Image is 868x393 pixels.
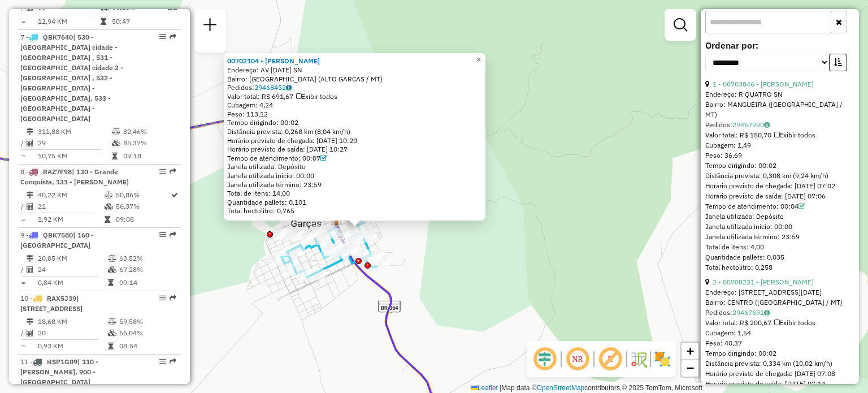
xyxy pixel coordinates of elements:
[705,232,854,242] div: Janela utilizada término: 23:59
[227,75,482,84] div: Bairro: [GEOGRAPHIC_DATA] (ALTO GARCAS / MT)
[227,162,482,171] div: Janela utilizada: Depósito
[108,330,116,336] i: % de utilização da cubagem
[705,130,854,140] div: Valor total: R$ 150,70
[705,262,854,273] div: Total hectolitro: 0,258
[705,211,854,222] div: Janela utilizada: Depósito
[227,206,482,215] div: Total hectolitro: 0,765
[20,201,26,212] td: /
[43,231,73,239] span: QBK7580
[123,150,176,162] td: 09:18
[115,201,170,212] td: 56,37%
[774,131,815,139] span: Exibir todos
[227,83,482,92] div: Pedidos:
[531,346,558,373] span: Ocultar deslocamento
[227,189,482,198] div: Total de itens: 14,00
[20,16,26,27] td: =
[732,120,770,129] a: 29467990
[20,357,98,386] span: | 110 - [PERSON_NAME], 900 - [GEOGRAPHIC_DATA]
[108,343,114,349] i: Tempo total em rota
[108,279,114,286] i: Tempo total em rota
[43,33,73,41] span: QBK7640
[112,140,120,146] i: % de utilização da cubagem
[119,277,176,288] td: 09:14
[227,92,482,101] div: Valor total: R$ 691,67
[713,278,814,286] a: 2 - 00708231 - [PERSON_NAME]
[705,318,854,328] div: Valor total: R$ 200,67
[20,340,26,352] td: =
[705,369,854,379] div: Horário previsto de chegada: [DATE] 07:08
[20,33,123,123] span: | 530 - [GEOGRAPHIC_DATA] cidade - [GEOGRAPHIC_DATA] , 531 - [GEOGRAPHIC_DATA] cidade 2 - [GEOGRA...
[43,167,72,176] span: RAZ7F98
[705,297,854,308] div: Bairro: CENTRO ([GEOGRAPHIC_DATA] / MT)
[27,330,33,336] i: Total de Atividades
[37,137,111,149] td: 29
[829,54,847,71] button: Ordem crescente
[170,295,176,301] em: Rota exportada
[119,327,176,339] td: 66,04%
[170,231,176,238] em: Rota exportada
[37,189,104,201] td: 40,22 KM
[705,222,854,232] div: Janela utilizada início: 00:00
[20,357,98,386] span: 11 -
[705,242,854,252] div: Total de itens: 4,00
[170,168,176,175] em: Rota exportada
[159,295,166,301] em: Opções
[170,33,176,40] em: Rota exportada
[105,192,113,198] i: % de utilização do peso
[20,294,83,313] span: 10 -
[705,252,854,262] div: Quantidade pallets: 0,035
[227,118,482,127] div: Tempo dirigindo: 00:02
[159,358,166,365] em: Opções
[37,253,107,264] td: 20,05 KM
[798,202,805,210] a: Com service time
[171,192,178,198] i: Rota otimizada
[20,137,26,149] td: /
[227,110,268,118] span: Peso: 113,12
[537,384,585,392] a: OpenStreetMap
[227,101,273,109] span: Cubagem: 4,24
[296,92,337,101] span: Exibir todos
[37,126,111,137] td: 311,88 KM
[119,264,176,275] td: 67,28%
[20,327,26,339] td: /
[705,359,854,369] div: Distância prevista: 0,334 km (10,02 km/h)
[119,340,176,352] td: 08:54
[705,151,742,159] span: Peso: 36,69
[115,214,170,225] td: 09:08
[115,189,170,201] td: 50,86%
[227,180,482,189] div: Janela utilizada término: 23:59
[564,346,591,373] span: Ocultar NR
[705,171,854,181] div: Distância prevista: 0,308 km (9,24 km/h)
[705,100,854,120] div: Bairro: MANGUEIRA ([GEOGRAPHIC_DATA] / MT)
[20,167,129,186] span: 8 -
[227,171,482,180] div: Janela utilizada início: 00:00
[37,150,111,162] td: 10,75 KM
[705,120,854,130] div: Pedidos:
[27,192,33,198] i: Distância Total
[227,154,482,163] div: Tempo de atendimento: 00:07
[105,203,113,210] i: % de utilização da cubagem
[20,214,26,225] td: =
[254,83,292,92] a: 29468452
[653,350,671,368] img: Exibir/Ocultar setores
[500,384,501,392] span: |
[472,53,485,67] a: Close popup
[227,57,320,65] a: 00702104 - [PERSON_NAME]
[108,255,116,262] i: % de utilização do peso
[159,33,166,40] em: Opções
[687,361,694,375] span: −
[119,316,176,327] td: 59,58%
[669,14,692,36] a: Exibir filtros
[123,126,176,137] td: 82,46%
[705,201,854,211] div: Tempo de atendimento: 00:04
[774,318,815,327] span: Exibir todos
[27,140,33,146] i: Total de Atividades
[227,198,482,207] div: Quantidade pallets: 0,101
[732,308,770,317] a: 29467691
[108,318,116,325] i: % de utilização do peso
[705,287,854,297] div: Endereço: [STREET_ADDRESS][DATE]
[705,161,854,171] div: Tempo dirigindo: 00:02
[705,38,854,52] label: Ordenar por:
[705,339,742,347] span: Peso: 40,37
[27,203,33,210] i: Total de Atividades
